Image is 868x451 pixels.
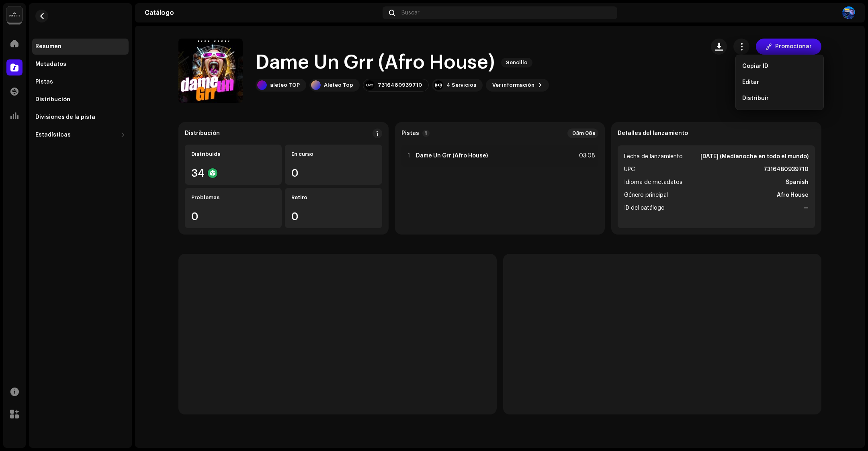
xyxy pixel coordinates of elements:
[378,82,422,88] div: 7316480939710
[624,165,635,174] span: UPC
[486,79,549,92] button: Ver información
[567,129,598,138] div: 03m 08s
[185,130,220,137] div: Distribución
[401,130,419,137] strong: Pistas
[742,95,769,102] span: Distribuir
[35,132,71,138] div: Estadísticas
[501,58,532,67] span: Sencillo
[775,39,812,55] span: Promocionar
[401,10,420,16] span: Buscar
[35,43,61,50] div: Resumen
[35,96,70,103] div: Distribución
[32,127,129,143] re-m-nav-dropdown: Estadísticas
[32,74,129,90] re-m-nav-item: Pistas
[764,165,809,174] strong: 7316480939710
[842,6,855,19] img: 339e9f92-2813-4bc7-8cd9-97d3bfe5c872
[6,6,23,22] img: 02a7c2d3-3c89-4098-b12f-2ff2945c95ee
[32,56,129,72] re-m-nav-item: Metadatos
[624,203,665,213] span: ID del catálogo
[32,92,129,108] re-m-nav-item: Distribución
[624,190,668,200] span: Género principal
[700,152,809,161] strong: [DATE] (Medianoche en todo el mundo)
[416,153,488,159] strong: Dame Un Grr (Afro House)
[35,114,95,120] div: Divisiones de la pista
[618,130,688,137] strong: Detalles del lanzamiento
[492,77,534,93] span: Ver información
[324,82,353,88] div: Aleteo Top
[32,39,129,55] re-m-nav-item: Resumen
[191,194,275,201] div: Problemas
[291,194,375,201] div: Retiro
[446,82,476,88] div: 4 Servicios
[35,79,53,85] div: Pistas
[624,152,683,161] span: Fecha de lanzamiento
[742,63,768,69] span: Copiar ID
[422,130,430,137] p-badge: 1
[191,151,275,157] div: Distribuída
[624,178,682,187] span: Idioma de metadatos
[145,10,379,16] div: Catálogo
[786,178,809,187] strong: Spanish
[270,82,300,88] div: aleteo TOP
[577,151,595,161] div: 03:08
[291,151,375,157] div: En curso
[256,50,495,76] h1: Dame Un Grr (Afro House)
[32,109,129,125] re-m-nav-item: Divisiones de la pista
[35,61,66,67] div: Metadatos
[803,203,809,213] strong: —
[777,190,809,200] strong: Afro House
[742,79,759,86] span: Editar
[756,39,821,55] button: Promocionar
